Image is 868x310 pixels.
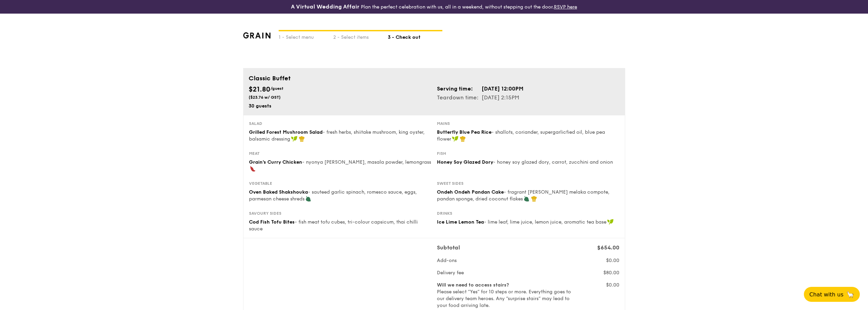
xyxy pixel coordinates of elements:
span: Delivery fee [437,270,464,276]
button: Chat with us🦙 [804,287,860,302]
div: Drinks [437,211,619,216]
span: $654.00 [597,244,619,251]
span: - honey soy glazed dory, carrot, zucchini and onion [493,159,613,165]
span: Ice Lime Lemon Tea [437,219,484,225]
span: Butterfly Blue Pea Rice [437,129,491,135]
div: 30 guests [249,103,431,110]
td: Teardown time: [437,93,481,102]
span: ($23.76 w/ GST) [249,95,281,100]
span: $0.00 [606,282,619,288]
span: $21.80 [249,85,270,94]
h4: A Virtual Wedding Affair [291,3,359,11]
span: Add-ons [437,258,457,263]
img: icon-chef-hat.a58ddaea.svg [460,136,466,142]
td: Serving time: [437,84,481,93]
img: grain-logotype.1cdc1e11.png [243,32,271,38]
div: Fish [437,151,619,156]
div: Savoury sides [249,211,431,216]
div: Classic Buffet [249,74,620,83]
span: - nyonya [PERSON_NAME], masala powder, lemongrass [302,159,431,165]
span: - shallots, coriander, supergarlicfied oil, blue pea flower [437,129,605,142]
div: Vegetable [249,181,431,186]
td: [DATE] 12:00PM [481,84,524,93]
span: Chat with us [809,291,843,298]
img: icon-chef-hat.a58ddaea.svg [531,196,537,202]
span: Oven Baked Shakshouka [249,189,308,195]
span: $80.00 [603,270,619,276]
span: - lime leaf, lime juice, lemon juice, aromatic tea base [484,219,606,225]
img: icon-vegan.f8ff3823.svg [452,136,459,142]
div: 3 - Check out [388,31,442,41]
div: 1 - Select menu [279,31,333,41]
span: 🦙 [846,291,854,298]
span: Ondeh Ondeh Pandan Cake [437,189,504,195]
div: Meat [249,151,431,156]
div: 2 - Select items [333,31,388,41]
span: - fragrant [PERSON_NAME] melaka compote, pandan sponge, dried coconut flakes [437,189,609,202]
div: Salad [249,121,431,126]
img: icon-vegan.f8ff3823.svg [607,219,614,225]
span: - sauteed garlic spinach, romesco sauce, eggs, parmesan cheese shreds [249,189,417,202]
span: - fish meat tofu cubes, tri-colour capsicum, thai chilli sauce [249,219,418,232]
img: icon-spicy.37a8142b.svg [250,166,256,172]
img: icon-vegetarian.fe4039eb.svg [524,196,530,202]
a: RSVP here [554,4,577,10]
span: Honey Soy Glazed Dory [437,159,493,165]
img: icon-vegetarian.fe4039eb.svg [305,196,311,202]
span: Cod Fish Tofu Bites [249,219,295,225]
span: - fresh herbs, shiitake mushroom, king oyster, balsamic dressing [249,129,425,142]
span: Grain's Curry Chicken [249,159,302,165]
b: Will we need to access stairs? [437,282,509,288]
img: icon-vegan.f8ff3823.svg [291,136,298,142]
img: icon-chef-hat.a58ddaea.svg [299,136,305,142]
div: Sweet sides [437,181,619,186]
span: $0.00 [606,258,619,263]
span: Grilled Forest Mushroom Salad [249,129,323,135]
td: [DATE] 2:15PM [481,93,524,102]
div: Mains [437,121,619,126]
span: Subtotal [437,244,460,251]
span: /guest [270,86,283,91]
div: Plan the perfect celebration with us, all in a weekend, without stepping out the door. [238,3,631,11]
label: Please select “Yes” for 10 steps or more. Everything goes to our delivery team heroes. Any “surpr... [437,282,572,309]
